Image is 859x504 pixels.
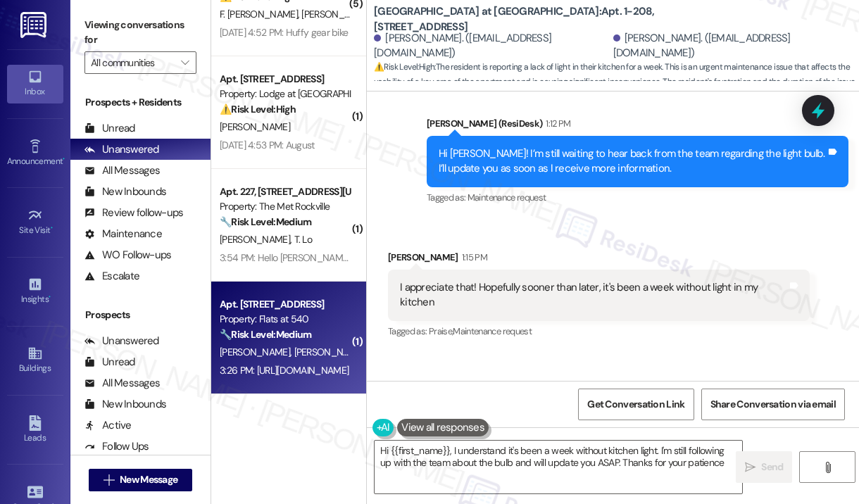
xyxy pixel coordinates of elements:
div: All Messages [84,163,160,178]
div: New Inbounds [84,397,166,412]
span: Praise , [429,325,453,337]
b: [GEOGRAPHIC_DATA] at [GEOGRAPHIC_DATA]: Apt. 1-208, [STREET_ADDRESS] [374,4,656,34]
span: Get Conversation Link [587,397,684,412]
div: 3:26 PM: [URL][DOMAIN_NAME] [220,364,349,377]
div: Tagged as: [427,187,848,208]
input: All communities [91,51,174,74]
div: Follow Ups [84,439,149,454]
div: I appreciate that! Hopefully sooner than later, it's been a week without light in my kitchen [400,280,787,310]
i:  [745,462,755,473]
div: Escalate [84,269,139,284]
div: [PERSON_NAME]. ([EMAIL_ADDRESS][DOMAIN_NAME]) [374,31,610,61]
div: Property: The Met Rockville [220,199,350,214]
span: [PERSON_NAME] [301,8,372,20]
div: 1:15 PM [458,250,487,265]
div: Property: Flats at 540 [220,312,350,327]
div: 1:12 PM [542,116,570,131]
span: Maintenance request [453,325,532,337]
a: Site Visit • [7,203,63,241]
div: Hi [PERSON_NAME]! I’m still waiting to hear back from the team regarding the light bulb. I’ll upd... [439,146,826,177]
span: • [51,223,53,233]
button: Get Conversation Link [578,389,694,420]
span: : The resident is reporting a lack of light in their kitchen for a week. This is an urgent mainte... [374,60,859,105]
textarea: Hi {{first_name}}, I understand it's been a week without kitchen light. I'm still following up wi... [375,441,742,493]
label: Viewing conversations for [84,14,196,51]
div: [DATE] 4:53 PM: August [220,139,315,151]
span: Send [761,460,783,474]
button: Share Conversation via email [701,389,845,420]
strong: ⚠️ Risk Level: High [374,61,434,73]
button: Send [736,451,792,483]
div: Property: Lodge at [GEOGRAPHIC_DATA] [220,87,350,101]
span: [PERSON_NAME] [220,233,294,246]
strong: 🔧 Risk Level: Medium [220,328,311,341]
div: Prospects + Residents [70,95,211,110]
span: • [63,154,65,164]
span: [PERSON_NAME] [220,346,294,358]
div: Review follow-ups [84,206,183,220]
span: New Message [120,472,177,487]
div: Unanswered [84,334,159,348]
div: [PERSON_NAME] (ResiDesk) [427,116,848,136]
span: Share Conversation via email [710,397,836,412]
div: Unread [84,355,135,370]
div: Prospects [70,308,211,322]
a: Leads [7,411,63,449]
div: Apt. [STREET_ADDRESS] [220,297,350,312]
div: Unanswered [84,142,159,157]
div: Unread [84,121,135,136]
div: Active [84,418,132,433]
div: [PERSON_NAME]. ([EMAIL_ADDRESS][DOMAIN_NAME]) [613,31,849,61]
strong: 🔧 Risk Level: Medium [220,215,311,228]
span: T. Lo [294,233,313,246]
div: WO Follow-ups [84,248,171,263]
span: • [49,292,51,302]
i:  [181,57,189,68]
div: Maintenance [84,227,162,241]
span: [PERSON_NAME] [220,120,290,133]
span: [PERSON_NAME] [294,346,369,358]
div: Apt. [STREET_ADDRESS] [220,72,350,87]
span: F. [PERSON_NAME] [220,8,301,20]
i:  [104,474,114,486]
a: Buildings [7,341,63,379]
a: Insights • [7,272,63,310]
button: New Message [89,469,193,491]
span: Maintenance request [468,191,546,203]
div: All Messages [84,376,160,391]
strong: ⚠️ Risk Level: High [220,103,296,115]
div: [DATE] 4:52 PM: Huffy gear bike [220,26,348,39]
i:  [822,462,833,473]
div: New Inbounds [84,184,166,199]
a: Inbox [7,65,63,103]
div: Apt. 227, [STREET_ADDRESS][US_STATE] [220,184,350,199]
div: [PERSON_NAME] [388,250,810,270]
img: ResiDesk Logo [20,12,49,38]
div: Tagged as: [388,321,810,341]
